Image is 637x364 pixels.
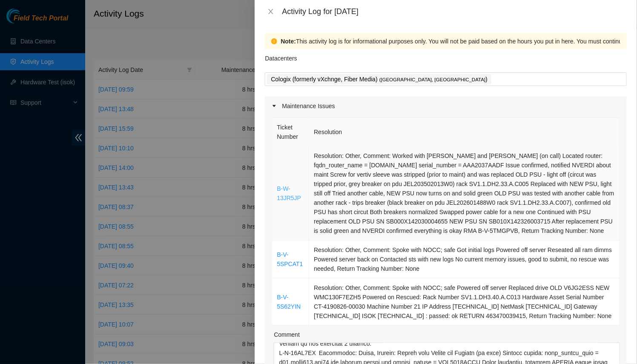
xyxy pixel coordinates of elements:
[271,38,277,44] span: exclamation-circle
[281,37,296,46] strong: Note:
[277,294,301,310] a: B-V-5S62YIN
[309,241,620,278] td: Resolution: Other, Comment: Spoke with NOCC; safe Got initial logs Powered off server Reseated al...
[282,7,627,16] div: Activity Log for [DATE]
[379,77,486,82] span: ( [GEOGRAPHIC_DATA], [GEOGRAPHIC_DATA]
[265,49,297,63] p: Datacenters
[309,146,620,241] td: Resolution: Other, Comment: Worked with [PERSON_NAME] and [PERSON_NAME] (on call) Located router:...
[265,96,627,116] div: Maintenance Issues
[272,103,277,109] span: caret-right
[265,8,277,16] button: Close
[272,118,309,146] th: Ticket Number
[309,118,620,146] th: Resolution
[274,330,300,339] label: Comment
[277,251,303,267] a: B-V-5SPCAT1
[309,278,620,326] td: Resolution: Other, Comment: Spoke with NOCC; safe Powered off server Replaced drive OLD V6JG2ESS ...
[277,185,301,201] a: B-W-13JR5JP
[271,75,488,84] p: Cologix (formerly vXchnge, Fiber Media) )
[267,8,274,15] span: close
